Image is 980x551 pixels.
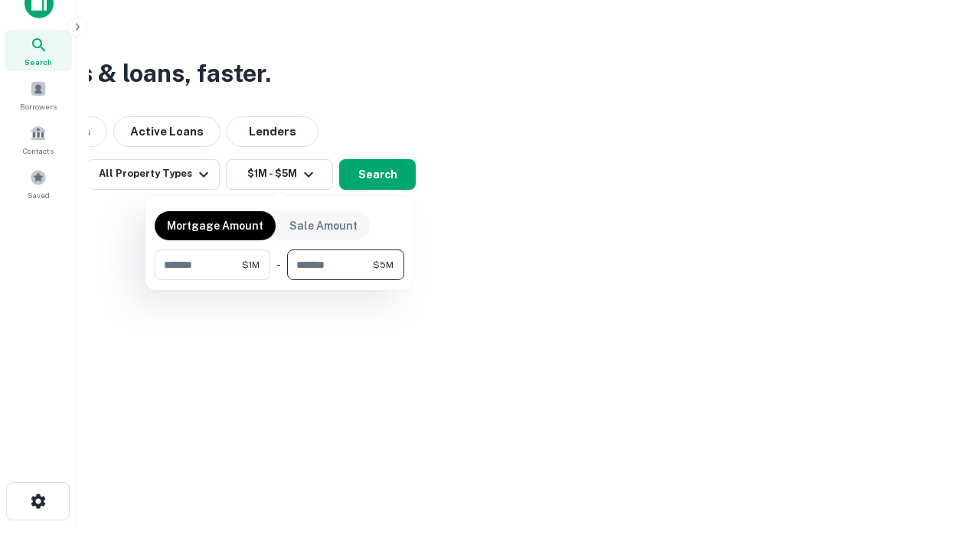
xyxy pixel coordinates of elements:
[289,217,358,234] p: Sale Amount
[167,217,263,234] p: Mortgage Amount
[242,258,260,272] span: $1M
[373,258,394,272] span: $5M
[276,249,281,280] div: -
[903,429,980,502] iframe: Chat Widget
